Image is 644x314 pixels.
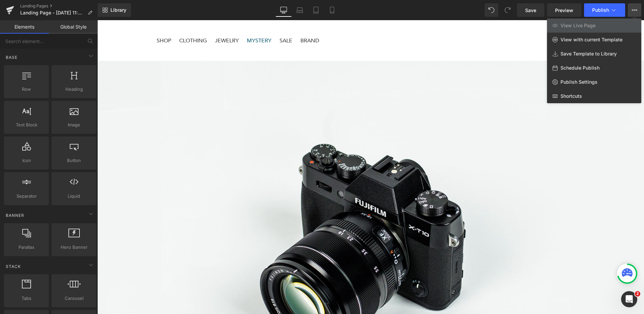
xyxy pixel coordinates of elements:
[560,37,622,43] span: View with current Template
[6,121,47,128] span: Text Block
[20,3,98,9] a: Landing Pages
[635,291,640,297] span: 2
[592,7,609,13] span: Publish
[555,7,573,14] span: Preview
[6,244,47,251] span: Parallax
[6,193,47,200] span: Separator
[178,11,199,30] a: Sale
[547,3,581,17] a: Preview
[6,157,47,164] span: Icon
[146,11,178,30] a: Mystery
[6,86,47,93] span: Row
[560,79,598,85] span: Publish Settings
[560,23,595,29] span: View Live Page
[501,3,514,17] button: Redo
[5,212,25,219] span: Banner
[628,3,641,17] button: View Live PageView with current TemplateSave Template to LibrarySchedule PublishPublish SettingsS...
[584,3,625,17] button: Publish
[54,244,94,251] span: Hero Banner
[324,3,340,17] a: Mobile
[560,65,600,71] span: Schedule Publish
[55,11,78,30] a: Shop
[78,11,114,30] a: Clothing
[6,295,47,302] span: Tabs
[5,54,18,61] span: Base
[20,10,85,15] span: Landing Page - [DATE] 11:01:41
[525,7,536,14] span: Save
[621,291,637,307] iframe: Intercom live chat
[276,3,292,17] a: Desktop
[292,3,308,17] a: Laptop
[49,20,98,34] a: Global Style
[5,263,22,270] span: Stack
[237,10,310,31] img: Lotus and Luna Header Logo
[110,7,126,13] span: Library
[54,157,94,164] span: Button
[114,11,146,30] a: Jewelry
[54,86,94,93] span: Heading
[199,11,226,30] a: Brand
[98,3,131,17] a: New Library
[485,3,498,17] button: Undo
[54,121,94,128] span: Image
[560,93,582,99] span: Shortcuts
[54,193,94,200] span: Liquid
[308,3,324,17] a: Tablet
[54,295,94,302] span: Carousel
[560,51,617,57] span: Save Template to Library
